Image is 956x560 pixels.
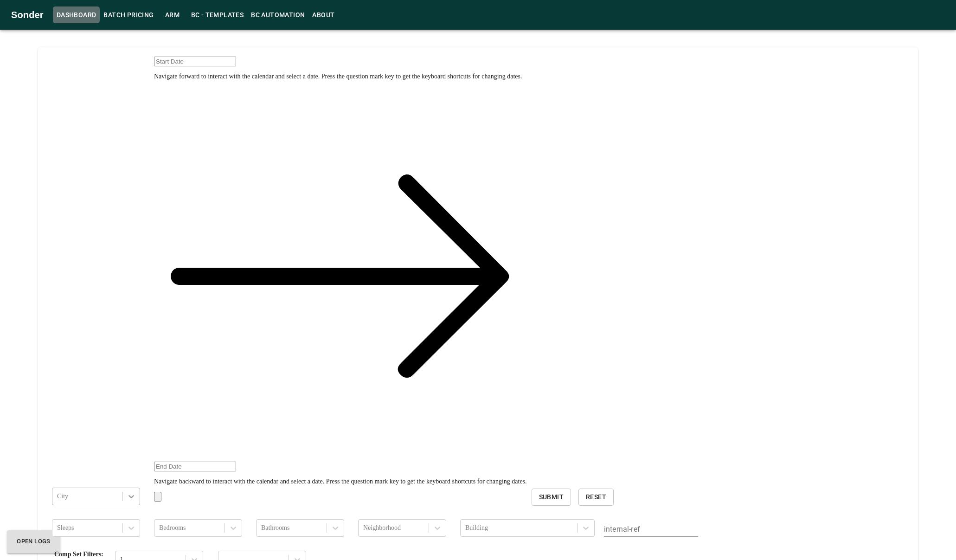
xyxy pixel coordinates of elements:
[100,6,157,24] a: Batch Pricing
[251,9,305,21] span: BC Automation
[53,6,100,24] a: Dashboard
[154,73,527,80] p: Navigate forward to interact with the calendar and select a date. Press the question mark key to ...
[12,536,56,547] span: Open Logs
[57,493,68,500] div: City
[308,6,338,24] a: About
[247,6,308,24] a: BC Automation
[191,9,244,21] span: BC - Templates
[57,9,96,21] span: Dashboard
[103,9,154,21] span: Batch Pricing
[57,524,74,532] div: Sleeps
[586,491,606,503] span: Reset
[465,524,488,532] div: Building
[154,478,527,485] p: Navigate backward to interact with the calendar and select a date. Press the question mark key to...
[40,546,103,558] div: Comp Set Filters:
[161,9,184,21] span: ARM
[11,7,44,22] h1: Sonder
[363,524,401,532] div: Neighborhood
[539,491,564,503] span: Submit
[578,489,614,506] button: Reset
[154,57,236,66] input: Start Date
[159,524,186,532] div: Bedrooms
[532,489,571,506] button: Submit
[187,6,248,24] a: BC - Templates
[154,492,161,502] button: Clear Dates
[312,9,334,21] span: About
[154,462,236,471] input: End Date
[7,530,60,554] button: Open Logs
[261,524,289,532] div: Bathrooms
[158,6,187,24] a: ARM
